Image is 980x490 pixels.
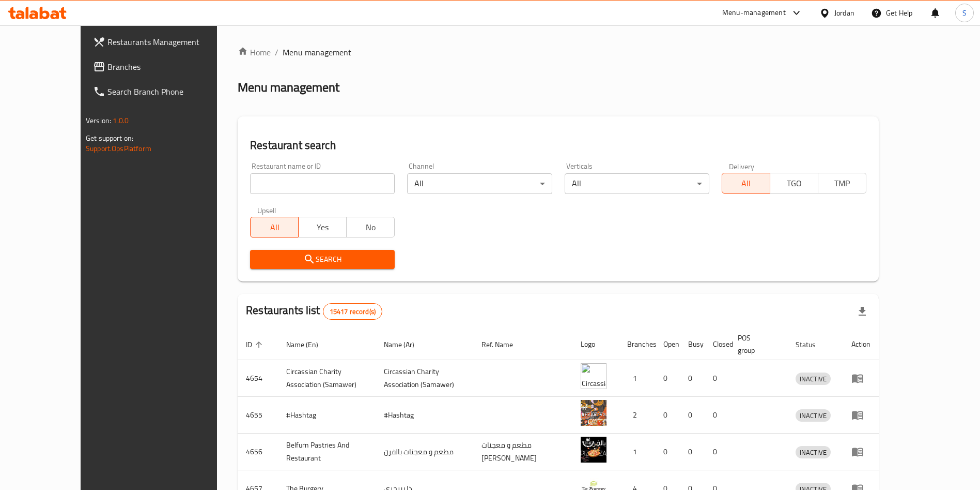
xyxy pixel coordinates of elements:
[705,329,729,360] th: Closed
[351,220,391,235] span: No
[275,46,278,58] li: /
[581,400,606,426] img: #Hashtag
[86,114,111,127] span: Version:
[323,303,382,320] div: Total records count
[85,54,244,79] a: Branches
[619,397,655,434] td: 2
[346,217,395,237] button: No
[738,332,775,357] span: POS group
[796,410,831,422] span: INACTIVE
[257,206,276,214] label: Upsell
[107,85,236,98] span: Search Branch Phone
[619,434,655,470] td: 1
[376,360,473,397] td: ​Circassian ​Charity ​Association​ (Samawer)
[278,360,376,397] td: ​Circassian ​Charity ​Association​ (Samawer)
[85,29,244,54] a: Restaurants Management
[705,397,729,434] td: 0
[376,397,473,434] td: #Hashtag
[680,360,705,397] td: 0
[680,434,705,470] td: 0
[822,176,862,191] span: TMP
[113,114,129,127] span: 1.0.0
[581,363,606,389] img: ​Circassian ​Charity ​Association​ (Samawer)
[298,217,347,237] button: Yes
[705,360,729,397] td: 0
[796,446,831,458] div: INACTIVE
[722,7,786,19] div: Menu-management
[86,131,133,145] span: Get support on:
[238,434,278,470] td: 4656
[238,360,278,397] td: 4654
[796,373,831,385] span: INACTIVE
[246,338,266,351] span: ID
[796,338,829,351] span: Status
[407,173,552,194] div: All
[107,36,236,48] span: Restaurants Management
[238,79,339,96] h2: Menu management
[376,434,473,470] td: مطعم و معجنات بالفرن
[107,61,236,73] span: Branches
[481,338,526,351] span: Ref. Name
[86,142,151,155] a: Support.OpsPlatform
[255,220,294,235] span: All
[818,173,866,194] button: TMP
[238,397,278,434] td: 4655
[278,397,376,434] td: #Hashtag
[250,173,395,194] input: Search for restaurant name or ID..
[796,373,831,385] div: INACTIVE
[770,173,818,194] button: TGO
[722,173,770,194] button: All
[655,360,680,397] td: 0
[581,437,606,463] img: Belfurn Pastries And Restaurant
[572,329,619,360] th: Logo
[250,217,299,237] button: All
[565,173,709,194] div: All
[323,307,382,317] span: 15417 record(s)
[843,329,879,360] th: Action
[246,303,382,320] h2: Restaurants list
[258,253,386,266] span: Search
[851,372,870,384] div: Menu
[729,162,755,170] label: Delivery
[655,434,680,470] td: 0
[619,360,655,397] td: 1
[851,446,870,458] div: Menu
[278,434,376,470] td: Belfurn Pastries And Restaurant
[655,397,680,434] td: 0
[619,329,655,360] th: Branches
[680,329,705,360] th: Busy
[303,220,343,235] span: Yes
[655,329,680,360] th: Open
[834,7,854,19] div: Jordan
[384,338,428,351] span: Name (Ar)
[286,338,332,351] span: Name (En)
[473,434,572,470] td: مطعم و معجنات [PERSON_NAME]
[250,138,866,153] h2: Restaurant search
[283,46,351,58] span: Menu management
[962,7,967,19] span: S
[680,397,705,434] td: 0
[851,409,870,421] div: Menu
[796,447,831,458] span: INACTIVE
[238,46,879,58] nav: breadcrumb
[726,176,766,191] span: All
[850,299,875,324] div: Export file
[796,409,831,422] div: INACTIVE
[774,176,814,191] span: TGO
[238,46,271,58] a: Home
[705,434,729,470] td: 0
[85,79,244,104] a: Search Branch Phone
[250,250,395,269] button: Search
